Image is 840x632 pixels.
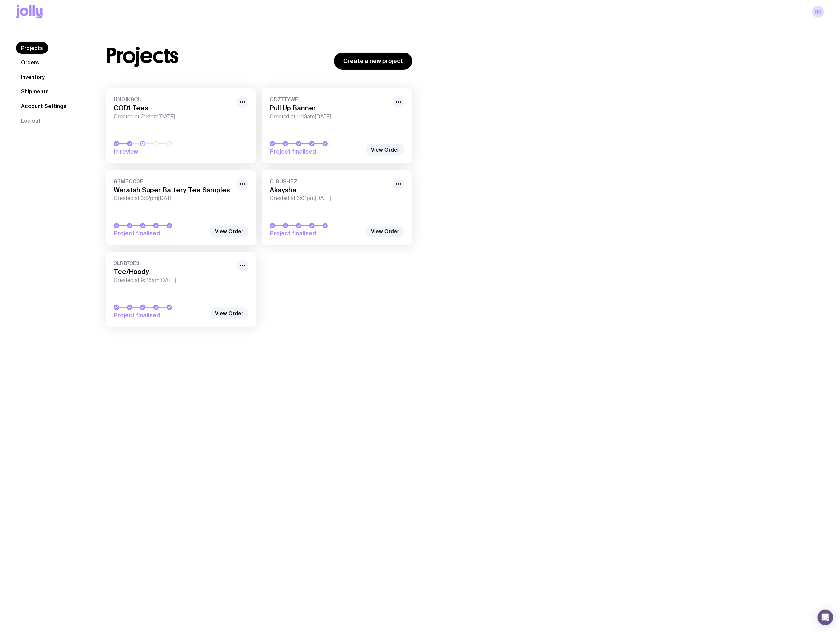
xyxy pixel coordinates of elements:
h1: Projects [106,45,179,66]
a: 3LRB73E3Tee/HoodyCreated at 9:26am[DATE]Project finalised [106,252,256,327]
a: View Order [210,226,248,237]
span: Project finalised [270,148,362,156]
span: Created at 2:14pm[DATE] [114,113,233,120]
a: CDZ7TYWEPull Up BannerCreated at 11:13am[DATE]Project finalised [262,88,412,163]
a: Orders [16,56,44,68]
span: UN01K8CU [114,96,233,103]
a: C18USHFZAkayshaCreated at 3:01pm[DATE]Project finalised [262,170,412,245]
span: CDZ7TYWE [270,96,389,103]
a: View Order [366,144,404,156]
a: Create a new project [334,53,412,70]
span: C18USHFZ [270,178,389,185]
a: Inventory [16,71,50,83]
span: Created at 9:26am[DATE] [114,277,233,284]
span: Created at 3:01pm[DATE] [270,195,389,202]
a: View Order [366,226,404,237]
a: RK [812,6,824,18]
span: Created at 3:12pm[DATE] [114,195,233,202]
span: Project finalised [270,229,362,237]
h3: Tee/Hoody [114,268,233,276]
h3: Waratah Super Battery Tee Samples [114,186,233,194]
a: Shipments [16,86,54,97]
a: UN01K8CUCOD1 TeesCreated at 2:14pm[DATE]In review [106,88,256,163]
span: 3LRB73E3 [114,260,233,266]
h3: Akaysha [270,186,389,194]
span: In review [114,148,206,156]
span: Project finalised [114,311,206,319]
a: Projects [16,42,48,54]
span: Created at 11:13am[DATE] [270,113,389,120]
h3: COD1 Tees [114,104,233,112]
a: View Order [210,307,248,319]
div: Open Intercom Messenger [818,610,833,625]
span: 93MECC0F [114,178,233,185]
a: 93MECC0FWaratah Super Battery Tee SamplesCreated at 3:12pm[DATE]Project finalised [106,170,256,245]
a: Account Settings [16,100,72,112]
span: Project finalised [114,229,206,237]
h3: Pull Up Banner [270,104,389,112]
button: Log out [16,115,46,126]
